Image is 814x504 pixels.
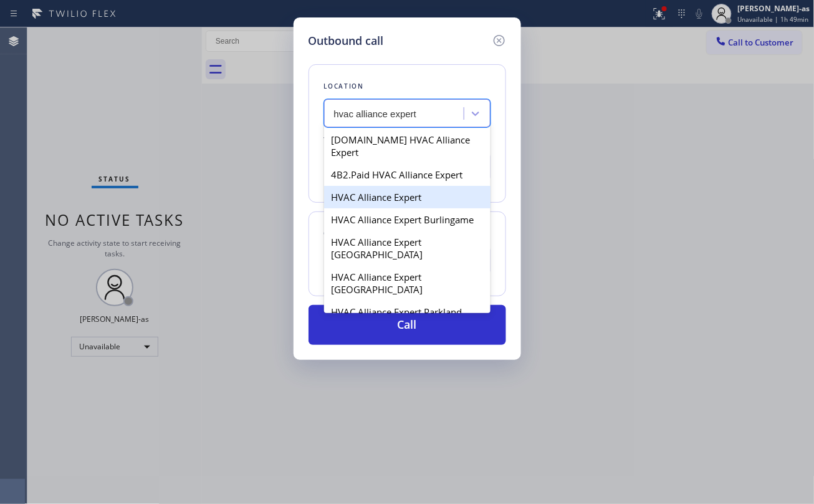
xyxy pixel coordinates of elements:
[324,186,491,208] div: HVAC Alliance Expert
[324,208,491,231] div: HVAC Alliance Expert Burlingame
[324,266,491,301] div: HVAC Alliance Expert [GEOGRAPHIC_DATA]
[309,32,384,49] h5: Outbound call
[324,128,491,163] div: [DOMAIN_NAME] HVAC Alliance Expert
[324,80,491,93] div: Location
[309,305,506,345] button: Call
[324,301,491,323] div: HVAC Alliance Expert Parkland
[324,163,491,186] div: 4B2.Paid HVAC Alliance Expert
[324,231,491,266] div: HVAC Alliance Expert [GEOGRAPHIC_DATA]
